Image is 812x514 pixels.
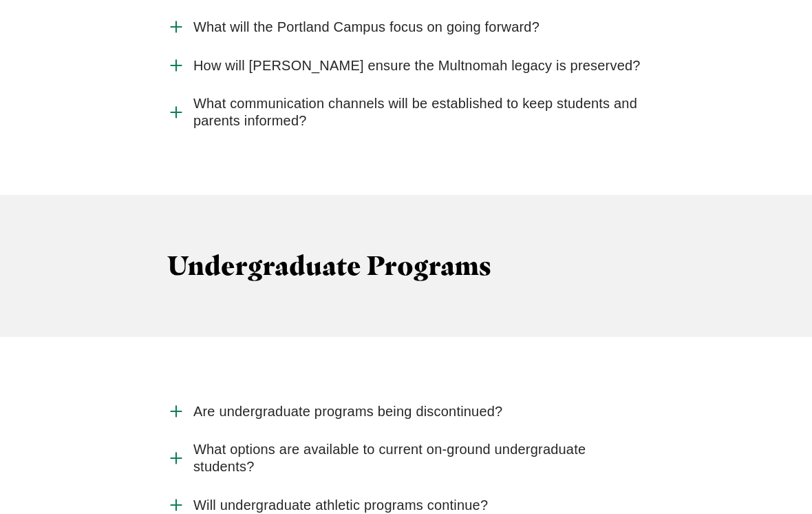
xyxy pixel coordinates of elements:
[193,95,645,130] span: What communication channels will be established to keep students and parents informed?
[193,441,645,475] span: What options are available to current on-ground undergraduate students?
[167,250,645,282] h3: Undergraduate Programs
[193,403,503,420] span: Are undergraduate programs being discontinued?
[193,57,641,74] span: How will [PERSON_NAME] ensure the Multnomah legacy is preserved?
[193,497,488,514] span: Will undergraduate athletic programs continue?
[193,19,539,36] span: What will the Portland Campus focus on going forward?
